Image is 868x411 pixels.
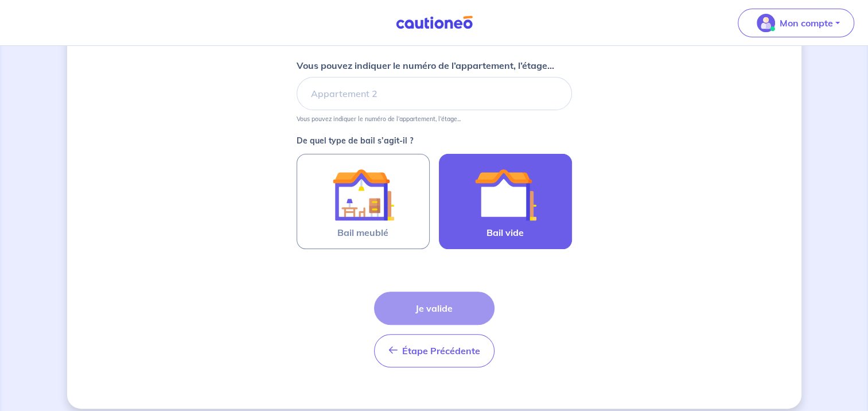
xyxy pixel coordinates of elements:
[474,164,536,226] img: illu_empty_lease.svg
[374,334,495,367] button: Étape Précédente
[402,345,480,356] span: Étape Précédente
[486,226,524,239] span: Bail vide
[337,226,388,239] span: Bail meublé
[757,14,775,32] img: illu_account_valid_menu.svg
[297,115,461,123] p: Vous pouvez indiquer le numéro de l’appartement, l’étage...
[332,164,394,226] img: illu_furnished_lease.svg
[297,137,572,145] p: De quel type de bail s’agit-il ?
[738,9,854,37] button: illu_account_valid_menu.svgMon compte
[780,16,833,30] p: Mon compte
[297,77,572,110] input: Appartement 2
[391,15,477,30] img: Cautioneo
[297,59,554,72] p: Vous pouvez indiquer le numéro de l’appartement, l’étage...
